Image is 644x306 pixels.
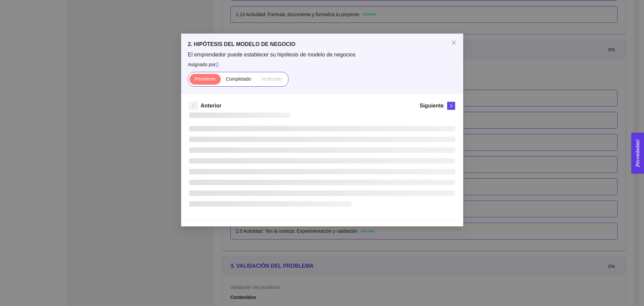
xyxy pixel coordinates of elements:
[419,102,443,110] h5: Siguiente
[631,133,644,174] button: Open Feedback Widget
[215,62,218,67] span: ( )
[451,40,457,45] span: close
[447,102,455,110] button: right
[201,102,221,110] h5: Anterior
[261,76,281,82] span: Verificado
[189,102,197,110] button: left
[226,76,251,82] span: Completado
[188,51,457,58] span: El emprendedor puede establecer su hipótesis de modelo de negocios
[188,61,457,68] span: Asignado por
[188,40,457,48] h5: 2. HIPÓTESIS DEL MODELO DE NEGOCIO
[444,34,463,52] button: Close
[194,76,215,82] span: Pendiente
[447,103,455,108] span: right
